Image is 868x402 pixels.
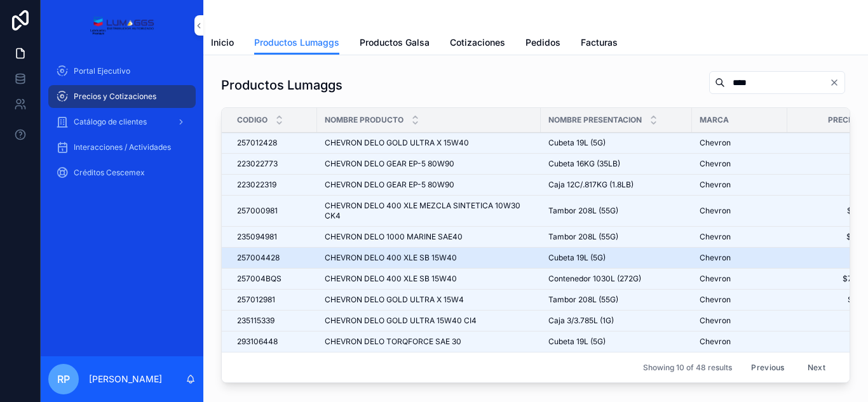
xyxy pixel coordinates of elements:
[700,253,780,263] a: Chevron
[48,85,196,108] a: Precios y Cotizaciones
[237,206,309,216] a: 257000981
[526,31,560,57] a: Pedidos
[211,31,234,57] a: Inicio
[48,60,196,83] a: Portal Ejecutivo
[237,232,277,242] span: 235094981
[237,253,280,263] span: 257004428
[548,295,684,305] a: Tambor 208L (55G)
[237,115,268,125] span: Codigo
[360,31,430,57] a: Productos Galsa
[221,76,342,94] h1: Productos Lumaggs
[325,201,533,221] a: CHEVRON DELO 400 XLE MEZCLA SINTETICA 10W30 CK4
[48,136,196,159] a: Interacciones / Actividades
[74,117,147,126] font: Catálogo de clientes
[90,15,154,36] img: Logotipo de la aplicación
[325,232,463,242] span: CHEVRON DELO 1000 MARINE SAE40
[548,232,684,242] a: Tambor 208L (55G)
[548,316,614,326] span: Caja 3/3.785L (1G)
[237,295,309,305] a: 257012981
[548,206,684,216] a: Tambor 208L (55G)
[700,274,731,284] span: Chevron
[700,316,780,326] a: Chevron
[237,295,275,305] span: 257012981
[548,274,641,284] span: Contenedor 1030L (272G)
[325,253,457,263] span: CHEVRON DELO 400 XLE SB 15W40
[325,274,457,284] span: CHEVRON DELO 400 XLE SB 15W40
[548,138,684,148] a: Cubeta 19L (5G)
[548,159,684,169] a: Cubeta 16KG (35LB)
[548,159,620,169] span: Cubeta 16KG (35LB)
[700,337,780,347] a: Chevron
[700,206,731,216] span: Chevron
[700,232,731,242] span: Chevron
[450,31,505,57] a: Cotizaciones
[74,66,130,76] font: Portal Ejecutivo
[548,180,634,190] span: Caja 12C/.817KG (1.8LB)
[325,295,533,305] a: CHEVRON DELO GOLD ULTRA X 15W4
[548,253,684,263] a: Cubeta 19L (5G)
[742,358,793,377] button: Previous
[237,337,278,347] span: 293106448
[237,274,309,284] a: 257004BQS
[700,274,780,284] a: Chevron
[548,180,684,190] a: Caja 12C/.817KG (1.8LB)
[325,274,533,284] a: CHEVRON DELO 400 XLE SB 15W40
[74,91,156,101] font: Precios y Cotizaciones
[548,232,618,242] span: Tambor 208L (55G)
[89,373,162,384] font: [PERSON_NAME]
[700,295,780,305] a: Chevron
[700,253,731,263] span: Chevron
[325,180,533,190] a: CHEVRON DELO GEAR EP-5 80W90
[325,295,464,305] span: CHEVRON DELO GOLD ULTRA X 15W4
[526,36,560,49] span: Pedidos
[237,253,309,263] a: 257004428
[237,274,281,284] span: 257004BQS
[254,36,339,49] span: Productos Lumaggs
[325,337,461,347] span: CHEVRON DELO TORQFORCE SAE 30
[700,180,731,190] span: Chevron
[237,316,309,326] a: 235115339
[254,31,339,55] a: Productos Lumaggs
[700,295,731,305] span: Chevron
[325,159,533,169] a: CHEVRON DELO GEAR EP-5 80W90
[548,206,618,216] span: Tambor 208L (55G)
[548,138,606,148] span: Cubeta 19L (5G)
[237,138,277,148] span: 257012428
[325,138,469,148] span: CHEVRON DELO GOLD ULTRA X 15W40
[325,115,403,125] span: Nombre Producto
[829,77,844,88] button: Clear
[700,316,731,326] span: Chevron
[700,159,780,169] a: Chevron
[325,232,533,242] a: CHEVRON DELO 1000 MARINE SAE40
[57,373,70,385] font: RP
[325,180,454,190] span: CHEVRON DELO GEAR EP-5 80W90
[325,316,533,326] a: CHEVRON DELO GOLD ULTRA 15W40 CI4
[700,180,780,190] a: Chevron
[41,51,203,201] div: contenido desplazable
[237,138,309,148] a: 257012428
[548,295,618,305] span: Tambor 208L (55G)
[700,232,780,242] a: Chevron
[700,206,780,216] a: Chevron
[48,161,196,184] a: Créditos Cescemex
[581,31,618,57] a: Facturas
[325,138,533,148] a: CHEVRON DELO GOLD ULTRA X 15W40
[237,232,309,242] a: 235094981
[48,111,196,133] a: Catálogo de clientes
[700,138,780,148] a: Chevron
[74,142,171,152] font: Interacciones / Actividades
[237,337,309,347] a: 293106448
[700,115,729,125] span: Marca
[74,168,145,177] font: Créditos Cescemex
[581,36,618,49] span: Facturas
[360,36,430,49] span: Productos Galsa
[237,316,275,326] span: 235115339
[325,253,533,263] a: CHEVRON DELO 400 XLE SB 15W40
[700,337,731,347] span: Chevron
[548,253,606,263] span: Cubeta 19L (5G)
[548,115,642,125] span: Nombre Presentacion
[211,36,234,49] span: Inicio
[237,180,309,190] a: 223022319
[237,206,278,216] span: 257000981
